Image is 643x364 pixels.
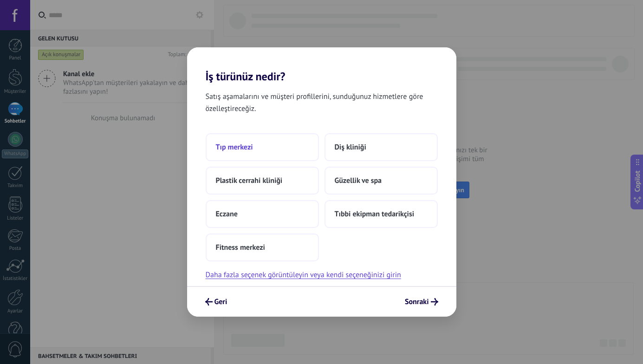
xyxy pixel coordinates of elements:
span: Fitness merkezi [216,243,265,252]
button: Geri [201,294,232,310]
button: Tıbbi ekipman tedarikçisi [325,200,438,228]
button: Eczane [206,200,319,228]
button: Güzellik ve spa [325,167,438,195]
h2: İş türünüz nedir? [187,47,456,83]
span: Diş kliniği [335,143,366,152]
span: Tıbbi ekipman tedarikçisi [335,209,414,219]
span: Plastik cerrahi kliniği [216,176,283,185]
button: Plastik cerrahi kliniği [206,167,319,195]
button: Tıp merkezi [206,133,319,161]
button: Sonraki [401,294,442,310]
button: Fitness merkezi [206,234,319,261]
span: Tıp merkezi [216,143,253,152]
button: Daha fazla seçenek görüntüleyin veya kendi seçeneğinizi girin [206,269,401,281]
button: Diş kliniği [325,133,438,161]
span: Eczane [216,209,238,219]
span: Sonraki [405,299,429,305]
span: Güzellik ve spa [335,176,382,185]
span: Geri [214,299,227,305]
span: Satış aşamalarını ve müşteri profillerini, sunduğunuz hizmetlere göre özelleştireceğiz. [206,91,438,115]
